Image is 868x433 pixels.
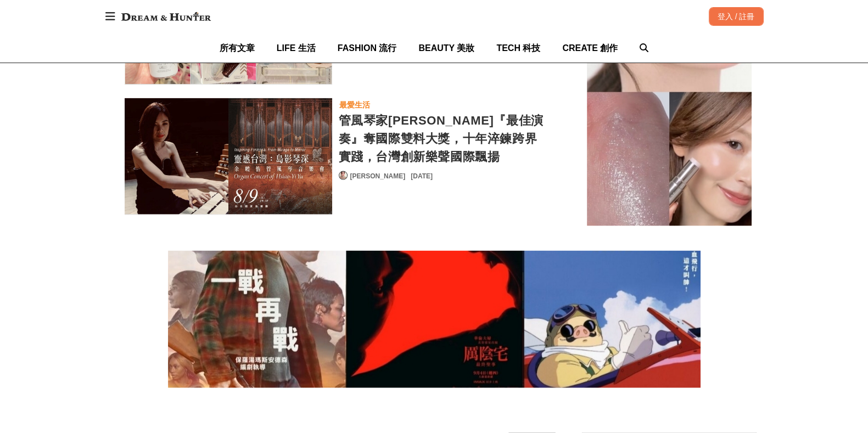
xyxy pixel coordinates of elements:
[339,98,371,111] a: 最愛生活
[418,43,474,53] span: BEAUTY 美妝
[277,33,316,63] a: LIFE 生活
[220,33,255,63] a: 所有文章
[562,33,618,63] a: CREATE 創作
[220,43,255,53] span: 所有文章
[418,33,474,63] a: BEAUTY 美妝
[709,7,764,26] div: 登入 / 註冊
[411,171,433,181] div: [DATE]
[339,171,348,180] a: Avatar
[168,251,701,388] img: 2025「9月上映電影推薦」：厲陰宅：最終聖事、紅豬、一戰再戰...快加入必看片單
[277,43,316,53] span: LIFE 生活
[339,111,546,166] a: 管風琴家[PERSON_NAME]『最佳演奏』奪國際雙料大獎，十年淬鍊跨界實踐，台灣創新樂聲國際飄揚
[350,171,406,181] a: [PERSON_NAME]
[496,33,540,63] a: TECH 科技
[496,43,540,53] span: TECH 科技
[116,7,216,26] img: Dream & Hunter
[338,33,397,63] a: FASHION 流行
[562,43,618,53] span: CREATE 創作
[339,99,370,111] div: 最愛生活
[338,43,397,53] span: FASHION 流行
[339,172,347,179] img: Avatar
[125,98,332,215] a: 管風琴家余曉怡『最佳演奏』奪國際雙料大獎，十年淬鍊跨界實踐，台灣創新樂聲國際飄揚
